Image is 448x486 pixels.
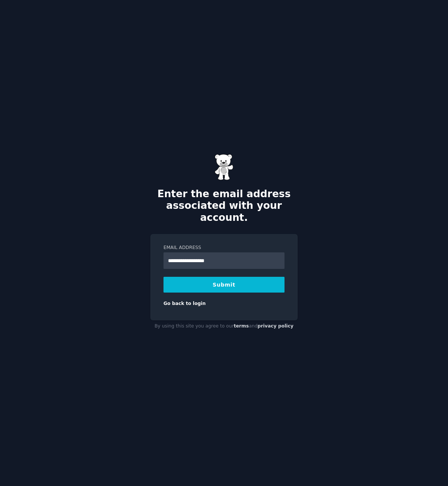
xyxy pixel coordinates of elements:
img: Gummy Bear [215,154,233,180]
label: Email Address [163,245,285,251]
a: terms [234,323,249,329]
div: By using this site you agree to our and [150,320,298,332]
h2: Enter the email address associated with your account. [150,188,298,224]
button: Submit [163,277,285,293]
a: privacy policy [257,323,294,329]
a: Go back to login [163,301,206,306]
